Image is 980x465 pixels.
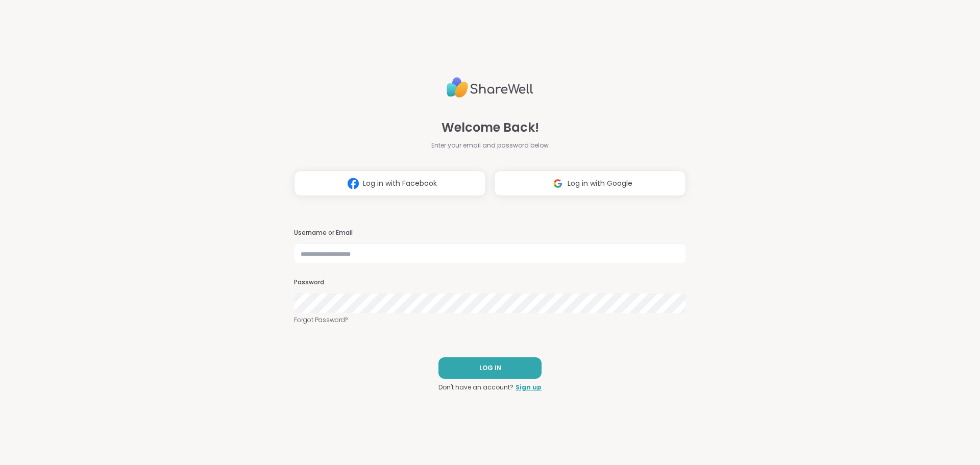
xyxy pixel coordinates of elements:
img: ShareWell Logo [447,73,533,102]
span: LOG IN [479,363,501,373]
span: Log in with Facebook [363,178,437,189]
button: Log in with Facebook [294,170,486,196]
img: ShareWell Logomark [548,174,568,193]
button: LOG IN [438,357,542,379]
a: Sign up [516,383,542,392]
img: ShareWell Logomark [344,174,363,193]
span: Enter your email and password below [431,141,549,150]
h3: Username or Email [294,229,686,237]
button: Log in with Google [494,170,686,196]
span: Welcome Back! [442,118,539,137]
a: Forgot Password? [294,315,686,325]
span: Don't have an account? [438,383,513,392]
span: Log in with Google [568,178,632,189]
h3: Password [294,278,686,287]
